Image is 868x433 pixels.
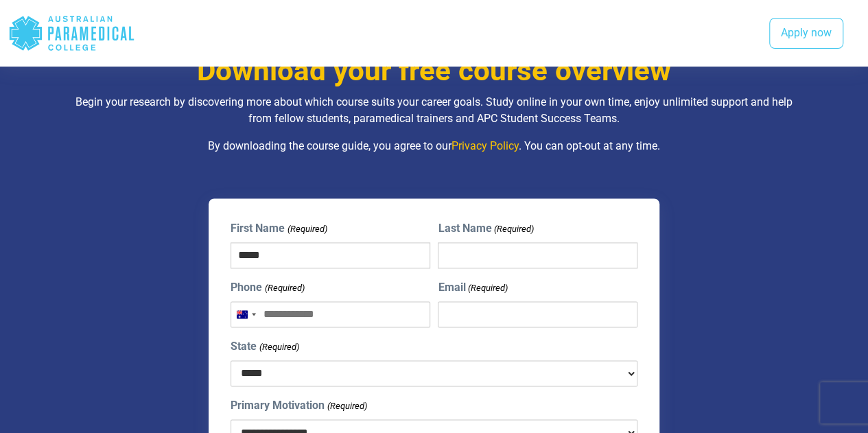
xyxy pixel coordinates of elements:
[493,222,534,236] span: (Required)
[263,281,305,295] span: (Required)
[231,279,304,296] label: Phone
[467,281,508,295] span: (Required)
[258,340,299,354] span: (Required)
[438,220,533,237] label: Last Name
[231,302,260,327] button: Selected country
[8,11,135,56] div: Australian Paramedical College
[286,222,327,236] span: (Required)
[438,279,507,296] label: Email
[72,138,796,154] p: By downloading the course guide, you agree to our . You can opt-out at any time.
[769,18,843,49] a: Apply now
[72,94,796,127] p: Begin your research by discovering more about which course suits your career goals. Study online ...
[231,397,366,414] label: Primary Motivation
[231,338,298,355] label: State
[72,54,796,89] h3: Download your free course overview
[231,220,327,237] label: First Name
[326,399,367,413] span: (Required)
[451,139,519,152] a: Privacy Policy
